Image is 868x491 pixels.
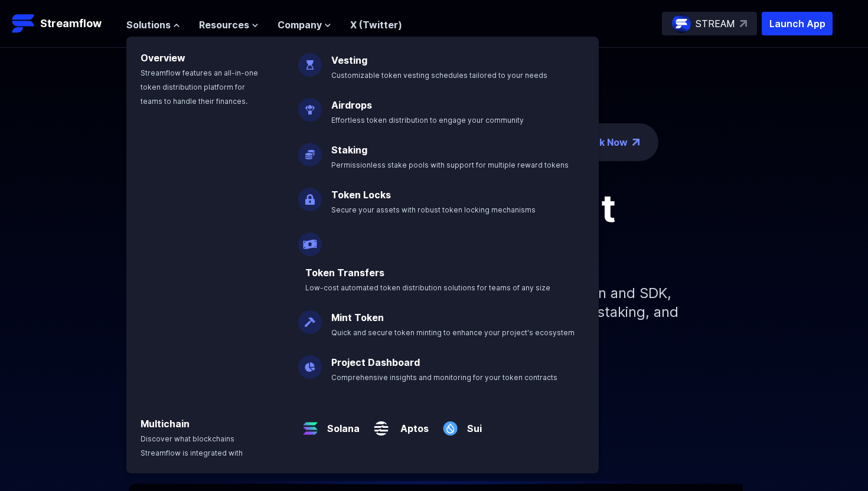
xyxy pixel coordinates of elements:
[331,116,524,125] span: Effortless token distribution to engage your community
[331,373,557,382] span: Comprehensive insights and monitoring for your token contracts
[126,18,171,32] span: Solutions
[126,18,180,32] button: Solutions
[331,312,384,323] a: Mint Token
[350,19,402,31] a: X (Twitter)
[322,412,360,436] a: Solana
[762,12,833,35] button: Launch App
[696,17,735,31] p: STREAM
[393,412,429,436] a: Aptos
[298,44,322,77] img: Vesting
[462,412,482,436] a: Sui
[298,346,322,379] img: Project Dashboard
[141,52,185,64] a: Overview
[278,18,322,32] span: Company
[662,12,757,35] a: STREAM
[298,178,322,211] img: Token Locks
[199,18,259,32] button: Resources
[298,133,322,166] img: Staking
[141,434,243,457] span: Discover what blockchains Streamflow is integrated with
[141,418,190,430] a: Multichain
[740,20,747,27] img: top-right-arrow.svg
[672,14,691,33] img: streamflow-logo-circle.png
[632,139,639,146] img: top-right-arrow.png
[298,301,322,334] img: Mint Token
[331,144,367,156] a: Staking
[305,267,384,279] a: Token Transfers
[331,54,367,66] a: Vesting
[199,18,249,32] span: Resources
[278,18,331,32] button: Company
[298,89,322,122] img: Airdrops
[575,135,628,149] a: Check Now
[40,15,102,32] p: Streamflow
[331,328,575,337] span: Quick and secure token minting to enhance your project's ecosystem
[331,99,372,111] a: Airdrops
[12,12,115,35] a: Streamflow
[331,71,547,80] span: Customizable token vesting schedules tailored to your needs
[141,68,258,106] span: Streamflow features an all-in-one token distribution platform for teams to handle their finances.
[331,161,569,169] span: Permissionless stake pools with support for multiple reward tokens
[12,12,35,35] img: Streamflow Logo
[331,205,536,214] span: Secure your assets with robust token locking mechanisms
[331,356,420,368] a: Project Dashboard
[298,223,322,256] img: Payroll
[369,407,393,440] img: Aptos
[438,407,462,440] img: Sui
[298,407,322,440] img: Solana
[305,283,550,292] span: Low-cost automated token distribution solutions for teams of any size
[331,189,391,201] a: Token Locks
